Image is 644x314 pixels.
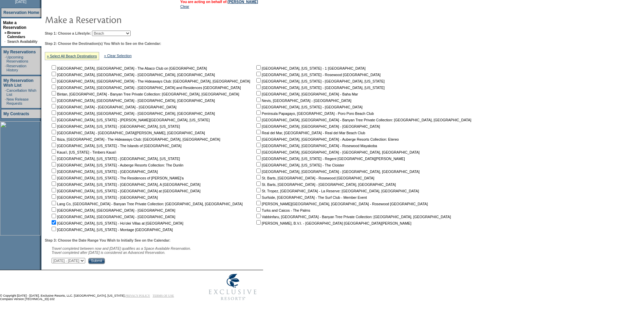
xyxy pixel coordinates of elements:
[255,144,377,148] nobr: [GEOGRAPHIC_DATA], [GEOGRAPHIC_DATA] - Rosewood Mayakoba
[52,246,191,250] span: Travel completed between now and [DATE] qualifies as a Space Available Reservation.
[255,208,310,212] nobr: Turks and Caicos - The Palms
[255,157,405,161] nobr: [GEOGRAPHIC_DATA], [US_STATE] - Regent [GEOGRAPHIC_DATA][PERSON_NAME]
[45,41,161,46] b: Step 2: Choose the Destination(s) You Wish to See on the Calendar:
[255,163,344,167] nobr: [GEOGRAPHIC_DATA], [US_STATE] - The Cloister
[5,97,6,105] td: ·
[202,270,263,304] img: Exclusive Resorts
[6,97,29,105] a: New Release Requests
[50,228,173,232] nobr: [GEOGRAPHIC_DATA], [US_STATE] - Montage [GEOGRAPHIC_DATA]
[50,144,181,148] nobr: [GEOGRAPHIC_DATA], [US_STATE] - The Islands of [GEOGRAPHIC_DATA]
[255,176,374,180] nobr: St. Barts, [GEOGRAPHIC_DATA] - Rosewood [GEOGRAPHIC_DATA]
[153,294,174,297] a: TERMS OF USE
[255,137,399,141] nobr: [GEOGRAPHIC_DATA], [GEOGRAPHIC_DATA] - Auberge Resorts Collection: Etereo
[6,55,28,63] a: Upcoming Reservations
[50,105,177,109] nobr: [GEOGRAPHIC_DATA] - [GEOGRAPHIC_DATA] - [GEOGRAPHIC_DATA]
[50,124,180,128] nobr: [GEOGRAPHIC_DATA], [US_STATE] - [GEOGRAPHIC_DATA], [US_STATE]
[50,79,250,83] nobr: [GEOGRAPHIC_DATA], [GEOGRAPHIC_DATA] - The Hideaways Club: [GEOGRAPHIC_DATA], [GEOGRAPHIC_DATA]
[255,215,451,219] nobr: Vabbinfaru, [GEOGRAPHIC_DATA] - Banyan Tree Private Collection: [GEOGRAPHIC_DATA], [GEOGRAPHIC_DATA]
[104,54,132,58] a: » Clear Selection
[255,131,365,135] nobr: Real del Mar, [GEOGRAPHIC_DATA] - Real del Mar Beach Club
[4,31,6,35] b: »
[255,195,367,199] nobr: Surfside, [GEOGRAPHIC_DATA] - The Surf Club - Member Event
[7,39,37,43] a: Search Availability
[5,88,6,97] td: ·
[255,79,385,83] nobr: [GEOGRAPHIC_DATA], [US_STATE] - [GEOGRAPHIC_DATA], [US_STATE]
[50,163,183,167] nobr: [GEOGRAPHIC_DATA], [US_STATE] - Auberge Resorts Collection: The Dunlin
[255,182,396,187] nobr: St. Barts, [GEOGRAPHIC_DATA] - [GEOGRAPHIC_DATA], [GEOGRAPHIC_DATA]
[255,73,381,77] nobr: [GEOGRAPHIC_DATA], [US_STATE] - Rosewood [GEOGRAPHIC_DATA]
[45,31,91,35] b: Step 1: Choose a Lifestyle:
[255,105,363,109] nobr: [GEOGRAPHIC_DATA], [US_STATE] - [GEOGRAPHIC_DATA]
[50,86,241,90] nobr: [GEOGRAPHIC_DATA], [GEOGRAPHIC_DATA] - [GEOGRAPHIC_DATA] and Residences [GEOGRAPHIC_DATA]
[50,99,215,103] nobr: [GEOGRAPHIC_DATA], [GEOGRAPHIC_DATA] - [GEOGRAPHIC_DATA], [GEOGRAPHIC_DATA]
[88,258,105,264] input: Submit
[50,208,175,212] nobr: [GEOGRAPHIC_DATA], [GEOGRAPHIC_DATA] - [GEOGRAPHIC_DATA]
[50,215,175,219] nobr: [GEOGRAPHIC_DATA], [GEOGRAPHIC_DATA] - [GEOGRAPHIC_DATA]
[6,64,26,72] a: Reservation History
[255,92,358,96] nobr: [GEOGRAPHIC_DATA], [GEOGRAPHIC_DATA] - Baha Mar
[6,88,36,97] a: Cancellation Wish List
[50,92,239,96] nobr: Bintan, [GEOGRAPHIC_DATA] - Banyan Tree Private Collection: [GEOGRAPHIC_DATA], [GEOGRAPHIC_DATA]
[255,111,374,116] nobr: Peninsula Papagayo, [GEOGRAPHIC_DATA] - Poro Poro Beach Club
[255,99,351,103] nobr: Nevis, [GEOGRAPHIC_DATA] - [GEOGRAPHIC_DATA]
[3,111,29,116] a: My Contracts
[50,157,180,161] nobr: [GEOGRAPHIC_DATA], [US_STATE] - [GEOGRAPHIC_DATA], [US_STATE]
[7,31,25,39] a: Browse Calendars
[50,66,207,70] nobr: [GEOGRAPHIC_DATA], [GEOGRAPHIC_DATA] - The Abaco Club on [GEOGRAPHIC_DATA]
[255,86,385,90] nobr: [GEOGRAPHIC_DATA], [US_STATE] - [GEOGRAPHIC_DATA], [US_STATE]
[3,20,26,30] a: Make a Reservation
[50,189,200,193] nobr: [GEOGRAPHIC_DATA], [US_STATE] - [GEOGRAPHIC_DATA] at [GEOGRAPHIC_DATA]
[3,50,36,54] a: My Reservations
[52,250,165,255] nobr: Travel completed after [DATE] is considered an Advanced Reservation.
[255,170,420,174] nobr: [GEOGRAPHIC_DATA], [GEOGRAPHIC_DATA] - [GEOGRAPHIC_DATA], [GEOGRAPHIC_DATA]
[255,150,420,154] nobr: [GEOGRAPHIC_DATA], [GEOGRAPHIC_DATA] - [GEOGRAPHIC_DATA], [GEOGRAPHIC_DATA]
[50,195,158,199] nobr: [GEOGRAPHIC_DATA], [US_STATE] - [GEOGRAPHIC_DATA]
[50,137,220,141] nobr: Ibiza, [GEOGRAPHIC_DATA] - The Hideaways Club: [GEOGRAPHIC_DATA], [GEOGRAPHIC_DATA]
[5,64,6,72] td: ·
[255,221,411,225] nobr: [PERSON_NAME], B.V.I. - [GEOGRAPHIC_DATA] [GEOGRAPHIC_DATA][PERSON_NAME]
[255,66,366,70] nobr: [GEOGRAPHIC_DATA], [US_STATE] - 1 [GEOGRAPHIC_DATA]
[5,55,6,63] td: ·
[50,202,243,206] nobr: Lang Co, [GEOGRAPHIC_DATA] - Banyan Tree Private Collection: [GEOGRAPHIC_DATA], [GEOGRAPHIC_DATA]
[45,13,181,26] img: pgTtlMakeReservation.gif
[255,202,428,206] nobr: [PERSON_NAME][GEOGRAPHIC_DATA], [GEOGRAPHIC_DATA] - Rosewood [GEOGRAPHIC_DATA]
[125,294,150,297] a: PRIVACY POLICY
[255,189,419,193] nobr: St. Tropez, [GEOGRAPHIC_DATA] - La Reserve: [GEOGRAPHIC_DATA], [GEOGRAPHIC_DATA]
[50,131,205,135] nobr: [GEOGRAPHIC_DATA] - [GEOGRAPHIC_DATA][PERSON_NAME], [GEOGRAPHIC_DATA]
[50,111,215,116] nobr: [GEOGRAPHIC_DATA], [GEOGRAPHIC_DATA] - [GEOGRAPHIC_DATA], [GEOGRAPHIC_DATA]
[50,150,116,154] nobr: Kaua'i, [US_STATE] - Timbers Kaua'i
[50,73,215,77] nobr: [GEOGRAPHIC_DATA], [GEOGRAPHIC_DATA] - [GEOGRAPHIC_DATA], [GEOGRAPHIC_DATA]
[180,4,189,8] a: Clear
[255,124,380,128] nobr: [GEOGRAPHIC_DATA], [GEOGRAPHIC_DATA] - [GEOGRAPHIC_DATA]
[50,182,200,187] nobr: [GEOGRAPHIC_DATA], [US_STATE] - [GEOGRAPHIC_DATA], A [GEOGRAPHIC_DATA]
[50,170,158,174] nobr: [GEOGRAPHIC_DATA], [US_STATE] - [GEOGRAPHIC_DATA]
[255,118,471,122] nobr: [GEOGRAPHIC_DATA], [GEOGRAPHIC_DATA] - Banyan Tree Private Collection: [GEOGRAPHIC_DATA], [GEOGRA...
[50,221,183,225] nobr: [GEOGRAPHIC_DATA], [US_STATE] - Ho'olei Villas at [GEOGRAPHIC_DATA]
[47,54,97,58] a: » Select All Beach Destinations
[3,78,34,88] a: My Reservation Wish List
[4,39,6,43] td: ·
[50,176,184,180] nobr: [GEOGRAPHIC_DATA], [US_STATE] - The Residences of [PERSON_NAME]'a
[45,238,170,242] b: Step 3: Choose the Date Range You Wish to Initially See on the Calendar:
[50,118,210,122] nobr: [GEOGRAPHIC_DATA], [US_STATE] - [PERSON_NAME][GEOGRAPHIC_DATA], [US_STATE]
[3,10,39,15] a: Reservation Home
